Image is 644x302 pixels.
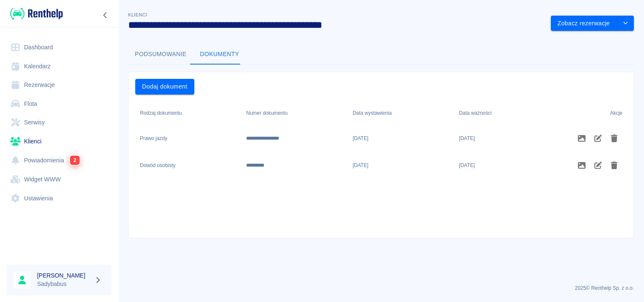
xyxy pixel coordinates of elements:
[99,10,112,21] button: Zwiń nawigację
[590,158,606,173] button: Edytuj dokument
[136,101,242,125] div: Rodzaj dokumentu
[353,135,369,142] div: 2002-11-05
[7,113,112,132] a: Serwisy
[574,158,590,173] button: Zdjęcia
[128,284,634,292] p: 2025 © Renthelp Sp. z o.o.
[7,189,112,208] a: Ustawienia
[7,38,112,57] a: Dashboard
[7,57,112,76] a: Kalendarz
[246,101,287,125] div: Numer dokumentu
[459,162,475,169] div: 2030-09-04
[140,101,182,125] div: Rodzaj dokumentu
[7,170,112,189] a: Widget WWW
[551,16,617,31] button: Zobacz rezerwacje
[7,94,112,113] a: Flota
[7,151,112,170] a: Powiadomienia2
[606,158,623,173] button: Usuń dokument
[353,101,392,125] div: Data wystawienia
[455,101,561,125] div: Data ważności
[353,162,369,169] div: 2020-09-04
[459,101,492,125] div: Data ważności
[561,101,627,125] div: Akcje
[140,162,175,169] div: Dowód osobisty
[610,101,623,125] div: Akcje
[617,16,634,31] button: drop-down
[590,131,606,146] button: Edytuj dokument
[242,101,348,125] div: Numer dokumentu
[606,131,623,146] button: Usuń dokument
[7,75,112,94] a: Rezerwacje
[459,135,475,142] div: 2042-11-05
[135,79,194,94] button: Dodaj dokument
[7,7,63,21] a: Renthelp logo
[574,131,590,146] button: Zdjęcia
[70,156,80,165] span: 2
[128,12,147,17] span: Klienci
[37,271,91,280] h6: [PERSON_NAME]
[349,101,455,125] div: Data wystawienia
[128,44,193,65] button: Podsumowanie
[193,44,246,65] button: Dokumenty
[7,132,112,151] a: Klienci
[37,280,91,289] p: Sadybabus
[140,135,167,142] div: Prawo jazdy
[10,7,63,21] img: Renthelp logo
